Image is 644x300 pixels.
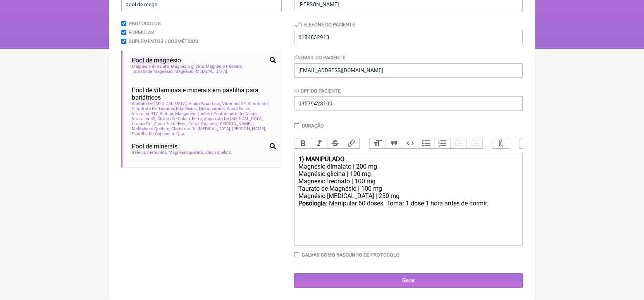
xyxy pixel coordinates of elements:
span: Vitamina E [248,101,269,106]
span: Cloridrato De [MEDICAL_DATA] [171,126,231,131]
button: Undo [519,138,536,148]
span: Riboflavina [176,106,198,111]
span: [PERSON_NAME] [232,126,266,131]
button: Numbers [434,138,450,148]
span: Aspartato De [MEDICAL_DATA] [204,116,263,121]
span: Acido Ascorbico [189,101,221,106]
button: Decrease Level [450,138,467,148]
button: Link [343,138,359,148]
span: Acetato De [MEDICAL_DATA] [132,101,188,106]
span: Pantotenato De Calcio [214,111,257,116]
span: Molibdenio Quelato [132,126,170,131]
span: Magnésio [MEDICAL_DATA] [174,69,228,74]
button: Bullets [418,138,434,148]
div: Magnésio glicina | 100 mg [298,170,518,178]
button: Strikethrough [327,138,343,148]
span: Magnésio quelato [169,150,204,155]
button: Code [402,138,418,148]
span: Magnésio dimalato [132,64,170,69]
label: Telefone do Paciente [294,22,355,28]
button: Italic [311,138,327,148]
div: : Manipular 60 doses. Tomar 1 dose 1 hora antes de dormir. ㅤ [298,200,518,215]
div: Magnésio [MEDICAL_DATA] | 250 mg [298,192,518,200]
strong: Posologia [298,200,326,207]
div: Magnésio treonato | 100 mg [298,178,518,185]
label: Suplementos / Cosméticos [129,38,198,44]
span: Acido Folico [227,106,251,111]
label: Salvar como rascunho de Protocolo [302,252,399,258]
span: Selênio metionina [132,150,167,155]
span: Taurato de Magnésio [132,69,173,74]
span: Magnésio glicina [171,64,205,69]
label: Protocolos [129,21,161,26]
div: Magnésio dimalato | 200 mg [298,163,518,170]
span: Zinco quelato [205,150,232,155]
span: Zinco Taste Free [154,121,187,126]
span: ésio [132,57,181,64]
span: Vitamina D3 [222,101,246,106]
span: [PERSON_NAME] [219,121,252,126]
span: Magnésio treonato [206,64,243,69]
label: CPF do Paciente [294,88,341,94]
button: Increase Level [466,138,482,148]
span: Citrato De Calcio [157,116,191,121]
label: Duração [302,123,324,129]
div: Taurato de Magnésio | 100 mg [298,185,518,192]
label: Email do Paciente [294,55,345,60]
input: Gerar [294,273,523,288]
span: Cromo Gtf [132,121,153,126]
span: Vitamina K2 [132,116,156,121]
button: Bold [294,138,311,148]
span: Ferro [192,116,203,121]
span: Pool de minerais [132,143,177,150]
span: Pool de vitaminas e minerais em pastilha para bariátricos [132,86,276,101]
span: Nicotinamida [199,106,226,111]
span: Vitamina B12 [132,111,158,116]
button: Quote [386,138,402,148]
span: Pool de magn [132,57,170,64]
button: Attach Files [493,138,509,148]
span: Biotina [160,111,174,116]
span: Manganes Quelato [175,111,212,116]
button: Heading [370,138,386,148]
span: Cloridrato De Tiamina [132,106,175,111]
strong: 1) MANIPULADO [298,155,344,163]
label: Formulas [129,29,154,35]
span: Cobre Quelado [188,121,217,126]
span: Pastilha De Capuccino Qsp [132,131,185,136]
